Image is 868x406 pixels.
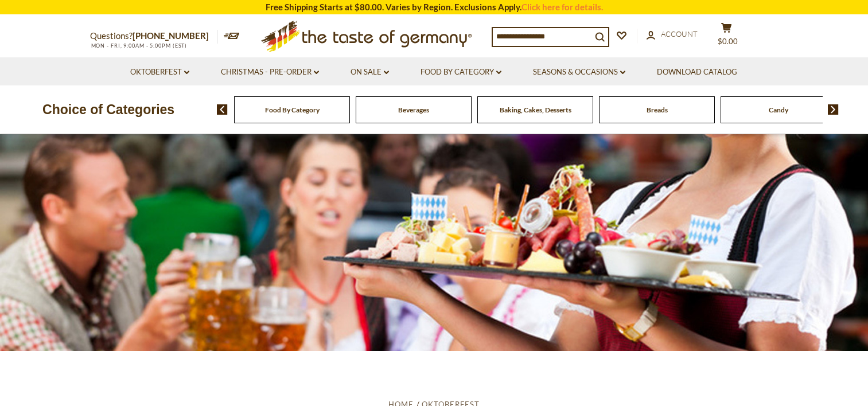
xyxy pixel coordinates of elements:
a: [PHONE_NUMBER] [133,30,209,41]
a: Download Catalog [657,66,737,79]
a: On Sale [351,66,389,79]
a: Baking, Cakes, Desserts [500,106,571,114]
span: Account [661,29,698,38]
a: Beverages [398,106,429,114]
a: Seasons & Occasions [533,66,625,79]
p: Questions? [90,29,217,44]
a: Christmas - PRE-ORDER [221,66,319,79]
img: previous arrow [217,104,228,115]
img: next arrow [828,104,839,115]
span: $0.00 [718,37,738,46]
a: Breads [647,106,668,114]
a: Oktoberfest [130,66,189,79]
span: MON - FRI, 9:00AM - 5:00PM (EST) [90,42,188,49]
button: $0.00 [710,22,744,51]
a: Food By Category [265,106,320,114]
a: Click here for details. [521,2,603,12]
a: Food By Category [421,66,501,79]
a: Candy [769,106,788,114]
a: Account [647,28,698,41]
